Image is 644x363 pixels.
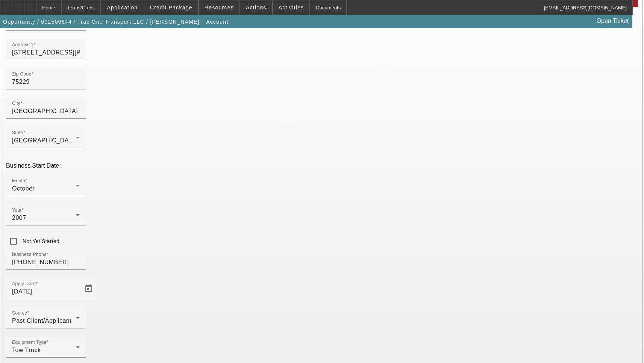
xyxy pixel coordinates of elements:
[12,72,32,77] mat-label: Zip Code
[204,15,230,29] button: Account
[199,0,239,15] button: Resources
[101,0,143,15] button: Application
[81,281,96,296] button: Open calendar
[12,281,35,286] mat-label: Apply Date
[3,19,200,25] span: Opportunity / 092500644 / Trac One Transport LLC / [PERSON_NAME]
[12,185,35,192] span: October
[12,137,78,144] span: [GEOGRAPHIC_DATA]
[12,318,71,324] span: Past Client/Applicant
[107,5,138,11] span: Application
[205,5,234,11] span: Resources
[12,42,33,47] mat-label: Address 1
[144,0,198,15] button: Credit Package
[12,347,41,353] span: Tow Truck
[12,130,23,135] mat-label: State
[150,5,192,11] span: Credit Package
[12,215,26,221] span: 2007
[594,15,632,27] a: Open Ticket
[279,5,304,11] span: Activities
[12,178,25,183] mat-label: Month
[240,0,272,15] button: Actions
[273,0,310,15] button: Activities
[12,101,20,106] mat-label: City
[12,252,47,257] mat-label: Business Phone
[246,5,267,11] span: Actions
[12,340,47,345] mat-label: Equipment Type
[6,162,638,169] p: Business Start Date:
[12,208,22,213] mat-label: Year
[12,311,27,316] mat-label: Source
[21,237,59,245] label: Not Yet Started
[206,19,228,25] span: Account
